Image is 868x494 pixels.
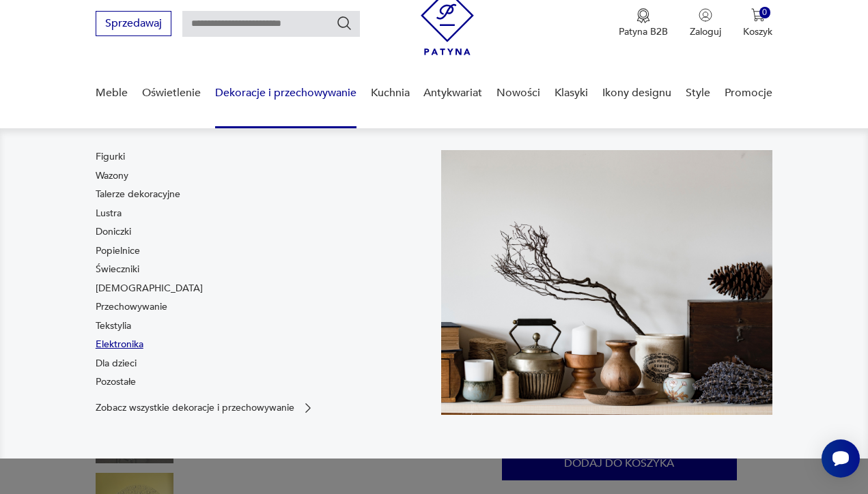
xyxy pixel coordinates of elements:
[743,8,772,38] button: 0Koszyk
[96,67,128,119] a: Meble
[96,282,203,295] a: [DEMOGRAPHIC_DATA]
[96,225,131,239] a: Doniczki
[725,67,772,119] a: Promocje
[96,300,167,314] a: Przechowywanie
[619,25,668,38] p: Patyna B2B
[619,8,668,38] button: Patyna B2B
[142,67,201,119] a: Oświetlenie
[759,7,771,18] div: 0
[96,338,143,351] a: Elektronika
[619,8,668,38] a: Ikona medaluPatyna B2B
[423,67,482,119] a: Antykwariat
[336,15,352,31] button: Szukaj
[96,357,137,370] a: Dla dzieci
[441,150,773,415] img: cfa44e985ea346226f89ee8969f25989.jpg
[555,67,588,119] a: Klasyki
[96,403,294,412] p: Zobacz wszystkie dekoracje i przechowywanie
[602,67,671,119] a: Ikony designu
[690,8,721,38] button: Zaloguj
[96,188,180,201] a: Talerze dekoracyjne
[96,11,171,36] button: Sprzedawaj
[96,375,136,389] a: Pozostałe
[96,169,128,183] a: Wazony
[215,67,356,119] a: Dekoracje i przechowywanie
[96,319,131,333] a: Tekstylia
[96,401,315,415] a: Zobacz wszystkie dekoracje i przechowywanie
[822,439,860,478] iframe: Smartsupp widget button
[496,67,540,119] a: Nowości
[371,67,410,119] a: Kuchnia
[690,25,721,38] p: Zaloguj
[96,263,139,276] a: Świeczniki
[751,8,765,22] img: Ikona koszyka
[96,150,125,164] a: Figurki
[96,244,140,258] a: Popielnice
[96,20,171,29] a: Sprzedawaj
[686,67,710,119] a: Style
[96,207,122,220] a: Lustra
[699,8,712,22] img: Ikonka użytkownika
[743,25,772,38] p: Koszyk
[636,8,650,23] img: Ikona medalu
